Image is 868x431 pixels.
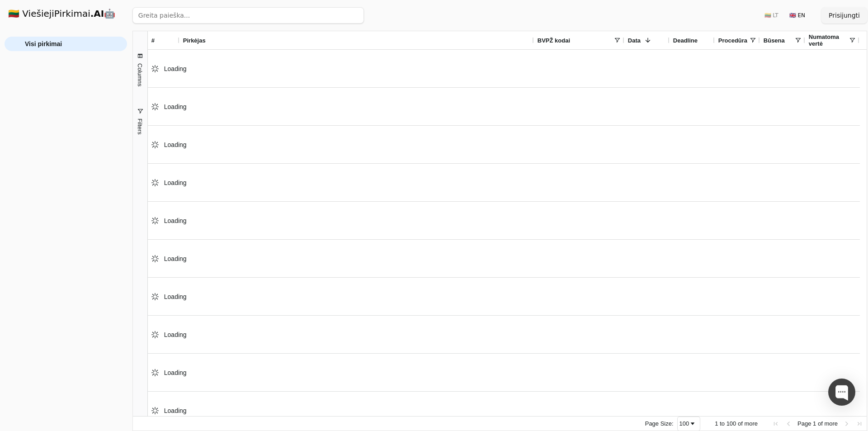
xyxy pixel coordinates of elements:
div: First Page [772,420,779,427]
button: Prisijungti [821,7,867,24]
div: Previous Page [785,420,792,427]
span: Būsena [764,37,785,44]
span: Loading [164,141,187,148]
div: Next Page [843,420,850,427]
span: Filters [137,118,143,134]
span: Loading [164,255,187,262]
span: 100 [726,420,736,427]
span: 1 [715,420,718,427]
span: Columns [137,63,143,86]
div: Page Size: [645,420,674,427]
strong: .AI [90,8,104,19]
span: Page [797,420,811,427]
input: Greita paieška... [132,7,364,24]
span: Numatoma vertė [809,33,849,47]
div: For Trial Use Only [37,405,116,415]
span: Loading [164,179,187,186]
span: Pirkėjas [183,37,206,44]
span: BVPŽ kodai [538,37,570,44]
span: Loading [164,407,187,414]
span: Loading [164,103,187,110]
span: Procedūra [718,37,747,44]
span: Loading [164,217,187,224]
span: more [824,420,838,427]
span: Visi pirkimai [25,37,62,51]
div: For Trial Use Only [777,412,855,422]
span: 1 [813,420,816,427]
span: Data [628,37,641,44]
span: to [720,420,725,427]
div: Page Size [677,417,701,431]
span: of [818,420,823,427]
span: Loading [164,331,187,338]
div: Last Page [856,420,863,427]
span: Deadline [673,37,698,44]
span: # [151,37,155,44]
span: Loading [164,65,187,72]
button: 🇬🇧 EN [784,8,811,23]
div: 100 [679,420,689,427]
span: Loading [164,369,187,376]
span: of [738,420,743,427]
span: more [744,420,758,427]
span: Loading [164,293,187,300]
